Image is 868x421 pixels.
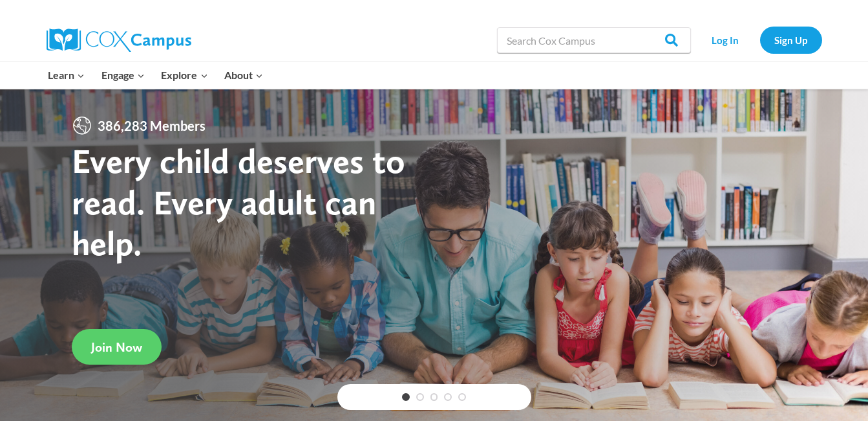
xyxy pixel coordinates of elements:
span: Learn [48,67,85,84]
a: Log In [697,27,754,53]
a: Join Now [72,329,162,365]
span: About [224,67,263,84]
a: 5 [458,393,466,401]
span: 386,283 Members [92,115,211,136]
strong: Every child deserves to read. Every adult can help. [72,140,405,264]
a: 4 [444,393,452,401]
a: Sign Up [760,27,822,53]
a: 3 [430,393,438,401]
input: Search Cox Campus [497,27,691,53]
a: 1 [402,393,410,401]
img: Cox Campus [47,28,191,52]
nav: Secondary Navigation [697,27,822,53]
span: Join Now [91,339,142,355]
nav: Primary Navigation [40,62,271,89]
span: Engage [101,67,145,84]
span: Explore [161,67,207,84]
a: 2 [416,393,424,401]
